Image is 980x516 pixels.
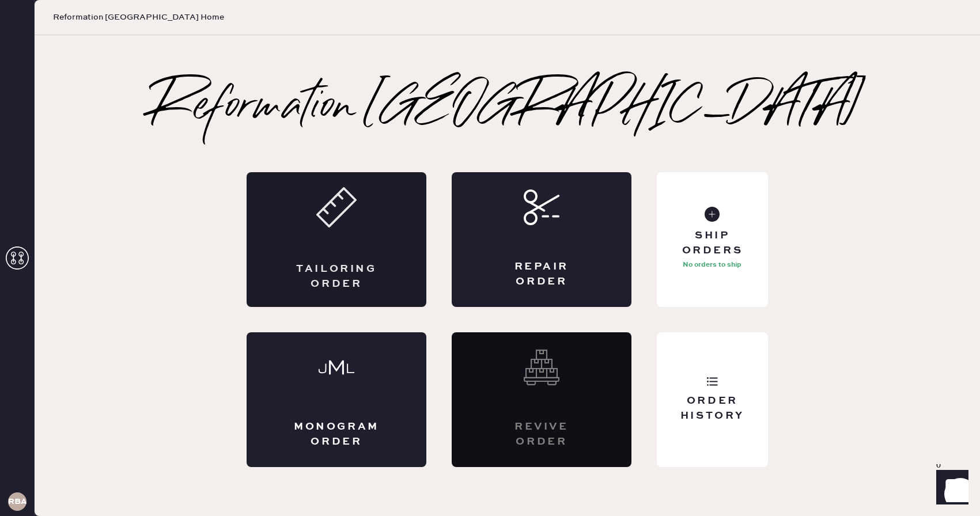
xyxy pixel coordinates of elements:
[452,332,631,467] div: Interested? Contact us at care@hemster.co
[151,85,864,131] h2: Reformation [GEOGRAPHIC_DATA]
[683,258,741,272] p: No orders to ship
[53,12,224,23] span: Reformation [GEOGRAPHIC_DATA] Home
[498,420,585,449] div: Revive order
[293,420,380,449] div: Monogram Order
[666,394,759,423] div: Order History
[925,464,975,514] iframe: Front Chat
[666,229,759,257] div: Ship Orders
[498,260,585,289] div: Repair Order
[8,498,27,506] h3: RBA
[293,262,380,291] div: Tailoring Order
